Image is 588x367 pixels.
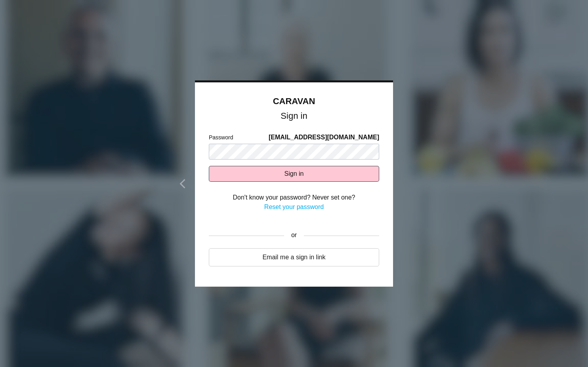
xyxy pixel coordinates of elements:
[209,193,379,202] div: Don't know your password? Never set one?
[209,112,379,120] h1: Sign in
[269,133,379,142] span: [EMAIL_ADDRESS][DOMAIN_NAME]
[273,96,315,106] a: CARAVAN
[264,203,324,210] a: Reset your password
[209,248,379,266] a: Email me a sign in link
[209,133,233,142] label: Password
[284,226,304,245] div: or
[209,166,379,182] button: Sign in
